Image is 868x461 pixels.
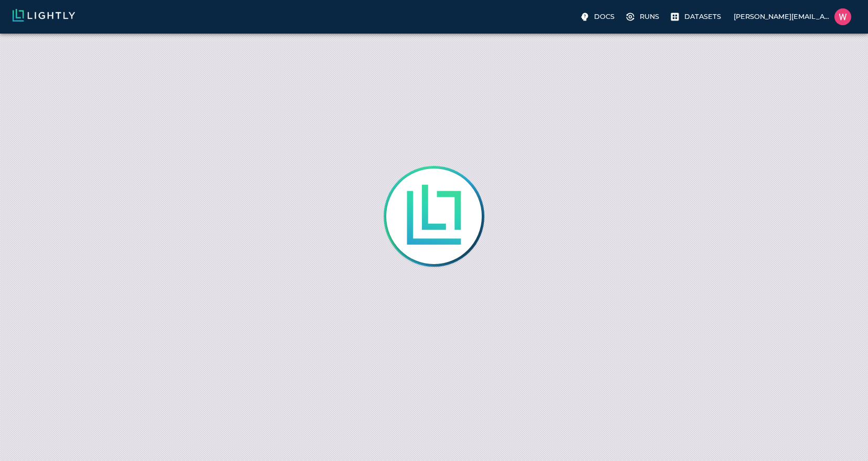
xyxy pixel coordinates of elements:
[594,12,615,22] p: Docs
[398,180,470,253] img: Lightly is loading
[729,5,855,28] label: [PERSON_NAME][EMAIL_ADDRESS][PERSON_NAME]William Maio
[834,8,851,25] img: William Maio
[684,12,721,22] p: Datasets
[623,8,663,25] label: Runs
[668,8,725,25] label: Datasets
[734,12,830,22] p: [PERSON_NAME][EMAIL_ADDRESS][PERSON_NAME]
[13,9,75,22] img: Lightly
[640,12,659,22] p: Runs
[577,8,619,25] label: Docs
